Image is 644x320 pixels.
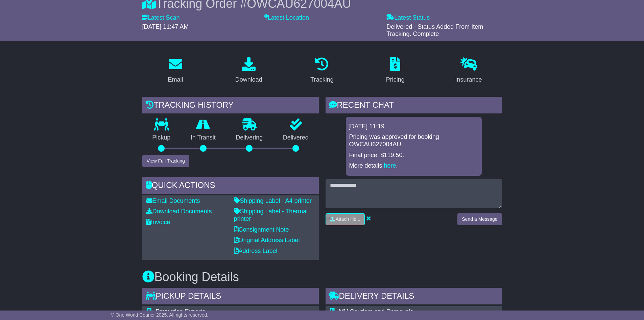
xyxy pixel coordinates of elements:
[349,152,478,159] p: Final price: $119.50.
[386,23,483,38] span: Delivered - Status Added From Item Tracking. Complete
[386,75,405,84] div: Pricing
[326,288,502,306] div: Delivery Details
[349,123,479,130] div: [DATE] 11:19
[382,55,409,87] a: Pricing
[326,97,502,115] div: RECENT CHAT
[142,134,181,142] p: Pickup
[146,208,212,215] a: Download Documents
[142,97,319,115] div: Tracking history
[156,308,206,315] span: Protection Experts
[146,219,170,226] a: Invoice
[163,55,187,87] a: Email
[457,213,502,225] button: Send a Message
[234,237,300,243] a: Original Address Label
[234,248,278,254] a: Address Label
[455,75,482,84] div: Insurance
[273,134,319,142] p: Delivered
[234,226,289,233] a: Consignment Note
[142,177,319,195] div: Quick Actions
[142,155,189,167] button: View Full Tracking
[111,312,209,318] span: © One World Courier 2025. All rights reserved.
[306,55,338,87] a: Tracking
[235,75,262,84] div: Download
[310,75,333,84] div: Tracking
[142,270,502,284] h3: Booking Details
[339,308,413,315] span: MV Couriers and Removals
[349,133,478,148] p: Pricing was approved for booking OWCAU627004AU.
[181,134,226,142] p: In Transit
[142,288,319,306] div: Pickup Details
[349,162,478,170] p: More details: .
[384,162,396,169] a: here
[264,14,309,22] label: Latest Location
[226,134,273,142] p: Delivering
[451,55,486,87] a: Insurance
[234,197,312,204] a: Shipping Label - A4 printer
[142,23,189,30] span: [DATE] 11:47 AM
[231,55,267,87] a: Download
[142,14,180,22] label: Latest Scan
[168,75,183,84] div: Email
[386,14,430,22] label: Latest Status
[146,197,200,204] a: Email Documents
[234,208,308,222] a: Shipping Label - Thermal printer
